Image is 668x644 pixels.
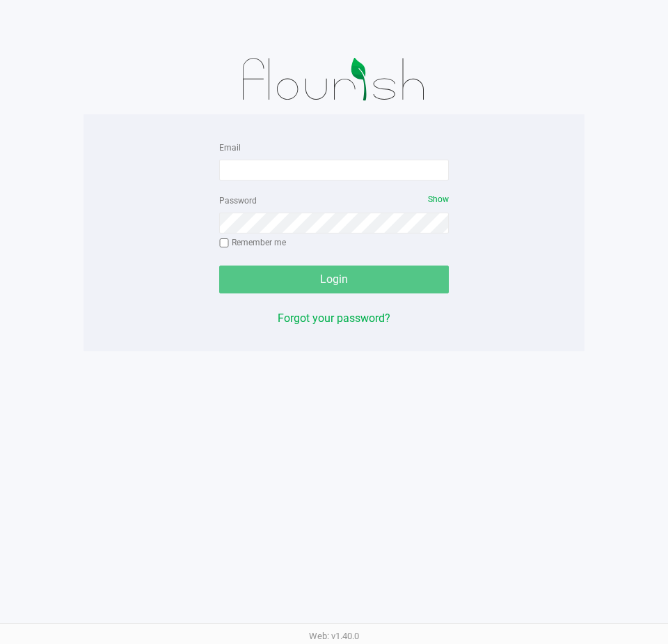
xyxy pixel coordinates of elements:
[278,310,390,327] button: Forgot your password?
[219,238,229,248] input: Remember me
[219,141,241,154] label: Email
[428,194,449,204] span: Show
[219,194,257,207] label: Password
[309,631,359,641] span: Web: v1.40.0
[219,236,286,249] label: Remember me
